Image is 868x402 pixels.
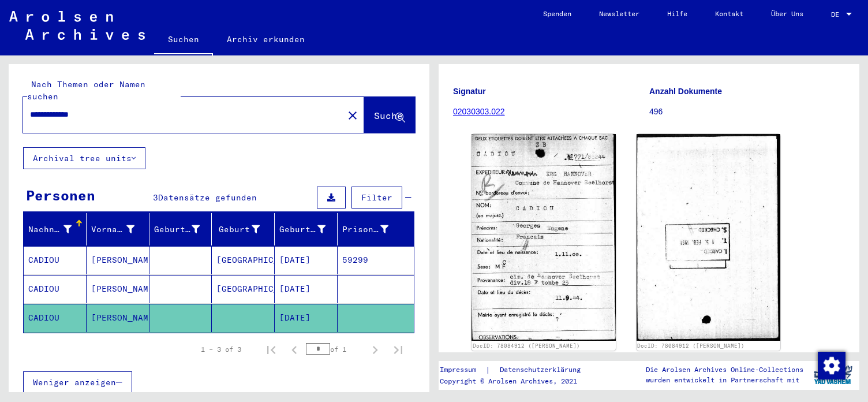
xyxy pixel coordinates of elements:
[341,103,364,126] button: Clear
[216,220,274,239] div: Geburt‏
[87,275,149,303] mat-cell: [PERSON_NAME]
[28,220,86,239] div: Nachname
[9,11,145,40] img: Arolsen_neg.svg
[811,360,855,389] img: yv_logo.png
[212,275,275,303] mat-cell: [GEOGRAPHIC_DATA]
[491,364,594,376] a: Datenschutzerklärung
[213,25,319,53] a: Archiv erkunden
[24,275,87,303] mat-cell: CADIOU
[637,343,744,349] a: DocID: 78084912 ([PERSON_NAME])
[473,343,580,349] a: DocID: 78084912 ([PERSON_NAME])
[154,220,215,239] div: Geburtsname
[279,220,340,239] div: Geburtsdatum
[87,246,149,274] mat-cell: [PERSON_NAME]
[24,213,87,245] mat-header-cell: Nachname
[818,352,845,379] img: Zustimmung ändern
[27,79,145,102] mat-label: Nach Themen oder Namen suchen
[275,275,338,303] mat-cell: [DATE]
[212,213,275,245] mat-header-cell: Geburt‏
[649,106,845,118] p: 496
[275,213,338,245] mat-header-cell: Geburtsdatum
[440,364,485,376] a: Impressum
[23,371,132,393] button: Weniger anzeigen
[87,304,149,332] mat-cell: [PERSON_NAME]
[28,224,72,236] div: Nachname
[453,87,486,96] b: Signatur
[374,110,403,121] span: Suche
[91,220,149,239] div: Vorname
[201,344,241,355] div: 1 – 3 of 3
[275,246,338,274] mat-cell: [DATE]
[154,25,213,55] a: Suchen
[364,338,387,361] button: Next page
[453,107,505,116] a: 02030303.022
[212,246,275,274] mat-cell: [GEOGRAPHIC_DATA]
[24,304,87,332] mat-cell: CADIOU
[646,375,803,385] p: wurden entwickelt in Partnerschaft mit
[154,224,200,236] div: Geburtsname
[637,134,781,341] img: 002.jpg
[306,344,364,355] div: of 1
[364,97,415,133] button: Suche
[87,213,149,245] mat-header-cell: Vorname
[440,364,594,376] div: |
[260,338,283,361] button: First page
[646,364,803,375] p: Die Arolsen Archives Online-Collections
[279,224,325,236] div: Geburtsdatum
[275,304,338,332] mat-cell: [DATE]
[283,338,306,361] button: Previous page
[24,246,87,274] mat-cell: CADIOU
[361,192,392,203] span: Filter
[387,338,410,361] button: Last page
[338,246,414,274] mat-cell: 59299
[472,134,616,341] img: 001.jpg
[26,185,95,206] div: Personen
[33,377,116,388] span: Weniger anzeigen
[649,87,722,96] b: Anzahl Dokumente
[351,187,402,209] button: Filter
[91,224,134,236] div: Vorname
[23,147,145,169] button: Archival tree units
[346,109,360,122] mat-icon: close
[216,224,260,236] div: Geburt‏
[342,220,403,239] div: Prisoner #
[153,192,158,203] span: 3
[342,224,388,236] div: Prisoner #
[158,192,257,203] span: Datensätze gefunden
[440,376,594,386] p: Copyright © Arolsen Archives, 2021
[338,213,414,245] mat-header-cell: Prisoner #
[149,213,212,245] mat-header-cell: Geburtsname
[831,10,844,18] span: DE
